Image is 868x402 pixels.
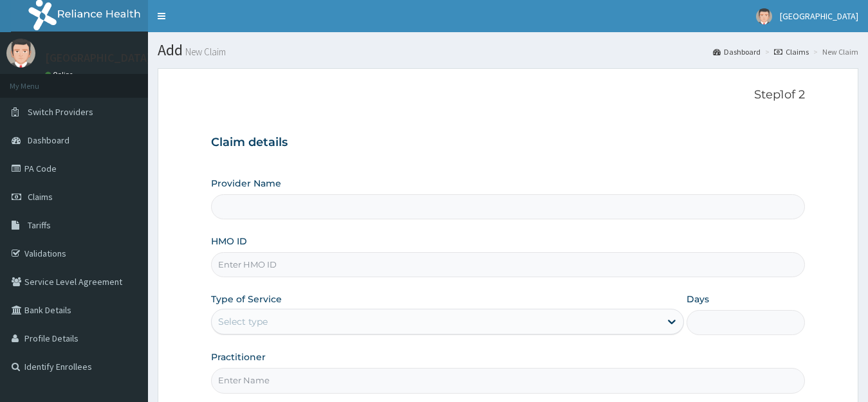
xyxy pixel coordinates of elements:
[183,47,226,57] small: New Claim
[211,177,281,190] label: Provider Name
[774,46,809,57] a: Claims
[780,10,858,22] span: [GEOGRAPHIC_DATA]
[211,136,806,150] h3: Claim details
[810,46,858,57] li: New Claim
[28,219,51,231] span: Tariffs
[211,235,247,248] label: HMO ID
[211,88,806,102] p: Step 1 of 2
[687,293,709,306] label: Days
[218,315,268,328] div: Select type
[28,134,69,146] span: Dashboard
[211,351,266,363] label: Practitioner
[211,368,806,393] input: Enter Name
[756,8,772,24] img: User Image
[713,46,761,57] a: Dashboard
[158,42,858,59] h1: Add
[211,293,282,306] label: Type of Service
[45,52,151,64] p: [GEOGRAPHIC_DATA]
[28,191,53,203] span: Claims
[6,39,35,68] img: User Image
[45,70,76,79] a: Online
[28,106,93,118] span: Switch Providers
[211,252,806,277] input: Enter HMO ID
